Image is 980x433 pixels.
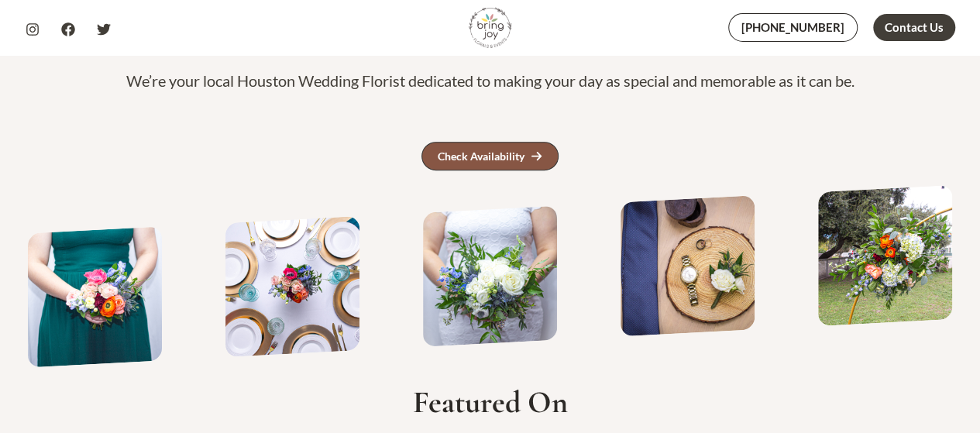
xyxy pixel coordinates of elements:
a: Contact Us [873,14,955,41]
img: Bring Joy [469,6,511,49]
a: Instagram [26,22,40,36]
a: Check Availability [421,142,559,170]
h2: Featured On [19,383,961,421]
a: Facebook [61,22,75,36]
p: We’re your local Houston Wedding Florist dedicated to making your day as special and memorable as... [19,67,961,95]
a: Twitter [97,22,111,36]
div: Check Availability [438,151,524,162]
a: [PHONE_NUMBER] [728,13,858,42]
